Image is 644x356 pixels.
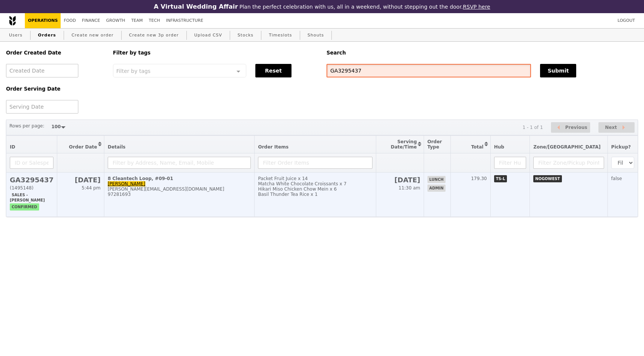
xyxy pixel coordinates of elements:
input: Filter Order Items [258,157,372,169]
a: RSVP here [463,4,490,10]
input: Serving Date [6,100,78,114]
a: Upload CSV [191,29,225,42]
span: Sales - [PERSON_NAME] [10,191,47,204]
h5: Filter by tags [113,50,317,56]
a: Users [6,29,26,42]
div: Matcha White Chocolate Croissants x 7 [258,181,372,186]
span: ID [10,144,15,150]
div: (1495148) [10,185,53,191]
div: Packet Fruit Juice x 14 [258,176,372,181]
span: Details [108,144,125,150]
a: Shouts [305,29,327,42]
div: [PERSON_NAME][EMAIL_ADDRESS][DOMAIN_NAME] [108,186,251,192]
span: Previous [565,123,588,132]
span: confirmed [10,203,39,211]
button: Reset [255,64,291,77]
input: Search any field [327,64,531,77]
a: Timeslots [266,29,295,42]
a: Create new 3p order [126,29,182,42]
a: Tech [146,13,163,28]
span: Hub [494,144,504,150]
span: Zone/[GEOGRAPHIC_DATA] [533,144,601,150]
span: 5:44 pm [82,185,101,191]
input: Created Date [6,64,78,77]
div: Basil Thunder Tea Rice x 1 [258,192,372,197]
input: Filter Zone/Pickup Point [533,157,604,169]
h5: Order Serving Date [6,86,104,92]
a: Operations [25,13,61,28]
span: Filter by tags [116,67,151,74]
div: Hikari Miso Chicken Chow Mein x 6 [258,186,372,192]
span: 11:30 am [398,185,420,191]
button: Submit [540,64,576,77]
span: lunch [427,176,446,183]
a: Stocks [235,29,256,42]
h3: A Virtual Wedding Affair [154,3,238,10]
h5: Order Created Date [6,50,104,56]
span: Order Items [258,144,288,150]
a: [PERSON_NAME] [108,181,145,186]
a: Team [128,13,146,28]
a: Orders [35,29,59,42]
input: ID or Salesperson name [10,157,53,169]
a: Finance [79,13,103,28]
span: false [611,176,622,181]
a: Create new order [69,29,117,42]
span: Next [605,123,617,132]
h2: GA3295437 [10,176,53,184]
h2: [DATE] [380,176,420,184]
input: Filter Hub [494,157,526,169]
button: Previous [551,122,590,133]
a: Logout [615,13,638,28]
label: Rows per page: [9,122,44,130]
img: Grain logo [9,16,16,26]
span: Pickup? [611,144,631,150]
span: NOGOWEST [533,175,562,182]
div: 97281693 [108,192,251,197]
div: Plan the perfect celebration with us, all in a weekend, without stepping out the door. [107,3,537,10]
button: Next [598,122,635,133]
a: Growth [103,13,128,28]
span: Order Type [427,139,442,150]
h2: [DATE] [61,176,101,184]
input: Filter by Address, Name, Email, Mobile [108,157,251,169]
span: admin [427,185,446,192]
a: Food [61,13,79,28]
span: TS-L [494,175,507,182]
span: 179.30 [471,176,487,181]
a: Infrastructure [163,13,206,28]
div: 1 - 1 of 1 [522,125,543,130]
h5: Search [327,50,638,56]
div: 8 Cleantech Loop, #09-01 [108,176,251,181]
